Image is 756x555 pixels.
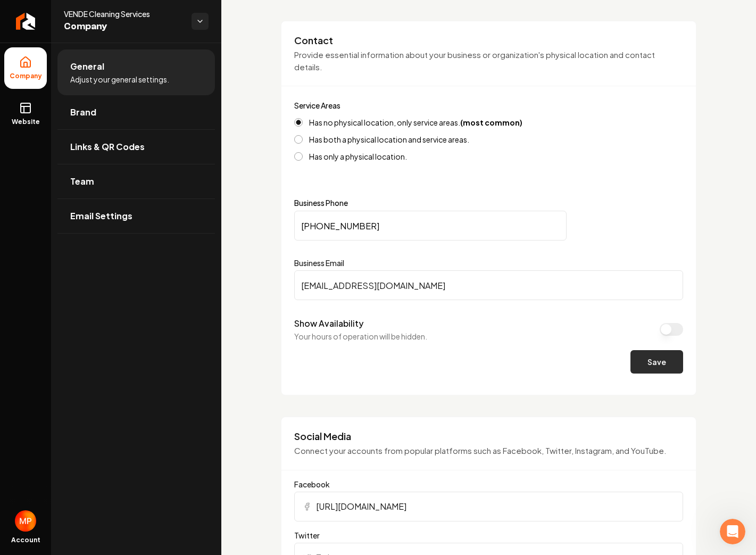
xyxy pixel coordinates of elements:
[16,13,36,30] img: Rebolt Logo
[70,140,145,153] span: Links & QR Codes
[70,106,96,119] span: Brand
[70,210,132,222] span: Email Settings
[294,49,683,73] p: Provide essential information about your business or organization's physical location and contact...
[15,510,36,532] img: Melissa Pranzo
[309,119,522,126] label: Has no physical location, only service areas.
[294,34,683,47] h3: Contact
[294,199,683,206] label: Business Phone
[630,350,683,374] button: Save
[57,199,215,233] a: Email Settings
[7,118,44,126] span: Website
[15,510,36,532] button: Open user button
[64,19,183,34] span: Company
[294,530,683,541] label: Twitter
[57,164,215,198] a: Team
[70,60,104,73] span: General
[294,430,683,443] h3: Social Media
[4,93,47,135] a: Website
[294,331,427,342] p: Your hours of operation will be hidden.
[5,72,46,80] span: Company
[294,479,683,490] label: Facebook
[11,536,40,544] span: Account
[57,95,215,129] a: Brand
[294,101,340,110] label: Service Areas
[720,519,745,544] iframe: Intercom live chat
[70,74,169,85] span: Adjust your general settings.
[294,258,683,268] label: Business Email
[460,118,522,127] strong: (most common)
[309,136,469,143] label: Has both a physical location and service areas.
[294,318,363,329] label: Show Availability
[57,130,215,164] a: Links & QR Codes
[64,9,183,19] span: VENDE Cleaning Services
[294,492,683,521] input: Facebook
[294,270,683,300] input: Business Email
[294,445,683,457] p: Connect your accounts from popular platforms such as Facebook, Twitter, Instagram, and YouTube.
[309,153,407,160] label: Has only a physical location.
[70,175,94,188] span: Team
